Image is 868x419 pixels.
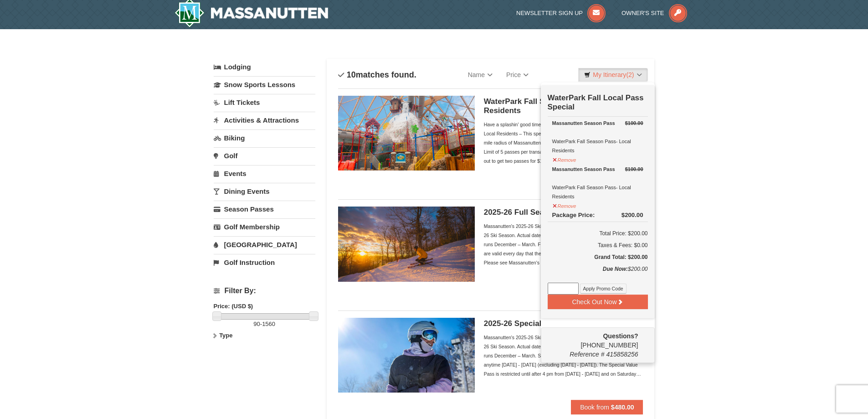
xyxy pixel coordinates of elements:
[516,10,583,16] span: Newsletter Sign Up
[552,199,577,211] button: Remove
[552,165,643,201] div: WaterPark Fall Season Pass- Local Residents
[580,284,627,294] button: Apply Promo Code
[580,403,609,411] span: Book from
[214,59,315,75] a: Lodging
[214,165,315,182] a: Events
[606,351,638,358] span: 415858256
[548,331,638,349] span: [PHONE_NUMBER]
[548,264,648,283] div: $200.00
[548,295,648,309] button: Check Out Now
[548,241,648,250] div: Taxes & Fees: $0.00
[484,319,643,328] h5: 2025-26 Special Value Season Pass - Adult
[571,400,643,414] button: Book from $480.00
[338,96,475,171] img: 6619937-212-8c750e5f.jpg
[338,70,416,79] h4: matches found.
[570,351,604,358] span: Reference #
[621,10,664,16] span: Owner's Site
[214,183,315,200] a: Dining Events
[626,71,634,78] span: (2)
[253,321,260,327] span: 90
[552,165,643,174] div: Massanutten Season Pass
[625,120,643,126] del: $100.00
[625,166,643,172] del: $100.00
[484,222,643,267] div: Massanutten's 2025-26 Ski Season Passes are valid throughout the 2025-26 Ski Season. Actual dates...
[552,119,643,128] div: Massanutten Season Pass
[516,10,606,16] a: Newsletter Sign Up
[484,97,643,115] h5: WaterPark Fall Season Pass- Local Residents
[214,94,315,111] a: Lift Tickets
[484,208,643,217] h5: 2025-26 Full Season Individual Ski Pass
[603,266,628,272] strong: Due Now:
[262,321,275,327] span: 1560
[214,76,315,93] a: Snow Sports Lessons
[611,403,634,411] strong: $480.00
[621,211,643,220] div: $200.00
[338,318,475,393] img: 6619937-198-dda1df27.jpg
[552,153,577,165] button: Remove
[578,68,647,82] a: My Itinerary(2)
[603,332,638,340] strong: Questions?
[214,287,315,295] h4: Filter By:
[552,212,595,218] span: Package Price:
[548,253,648,262] h5: Grand Total: $200.00
[219,332,232,339] strong: Type
[347,70,356,79] span: 10
[499,66,535,84] a: Price
[621,10,687,16] a: Owner's Site
[214,236,315,253] a: [GEOGRAPHIC_DATA]
[548,229,648,238] h6: Total Price: $200.00
[552,119,643,155] div: WaterPark Fall Season Pass- Local Residents
[214,254,315,271] a: Golf Instruction
[214,303,253,310] strong: Price: (USD $)
[461,66,499,84] a: Name
[214,147,315,164] a: Golf
[214,201,315,217] a: Season Passes
[338,207,475,281] img: 6619937-208-2295c65e.jpg
[484,333,643,378] div: Massanutten's 2025-26 Ski Season Passes are valid throughout the 2025-26 Ski Season. Actual dates...
[548,93,644,111] strong: WaterPark Fall Local Pass Special
[484,120,643,166] div: Have a splashin' good time all fall at Massanutten WaterPark! Exclusive for Local Residents – Thi...
[214,320,315,329] label: -
[214,129,315,146] a: Biking
[214,112,315,129] a: Activities & Attractions
[214,218,315,235] a: Golf Membership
